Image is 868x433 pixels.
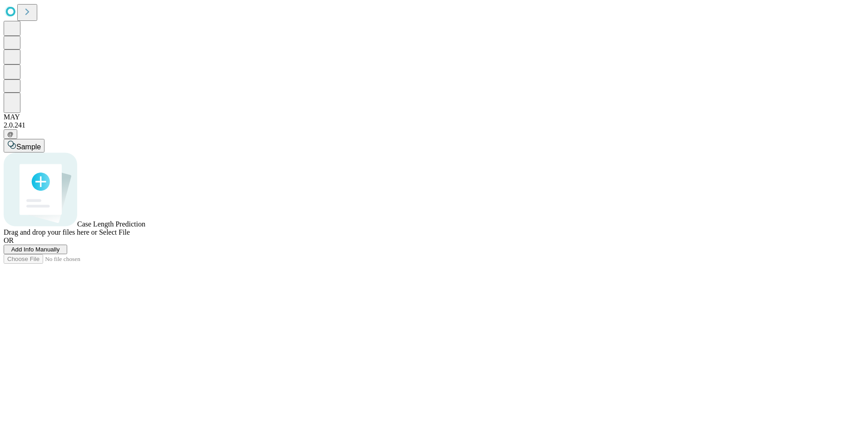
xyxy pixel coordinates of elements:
span: @ [7,131,14,138]
span: Add Info Manually [11,246,60,253]
div: MAY [4,113,864,121]
span: Drag and drop your files here or [4,228,97,236]
button: @ [4,129,17,139]
button: Add Info Manually [4,245,67,254]
span: Case Length Prediction [77,220,145,228]
div: 2.0.241 [4,121,864,129]
span: OR [4,236,14,244]
button: Sample [4,139,44,153]
span: Sample [16,143,41,151]
span: Select File [99,228,130,236]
